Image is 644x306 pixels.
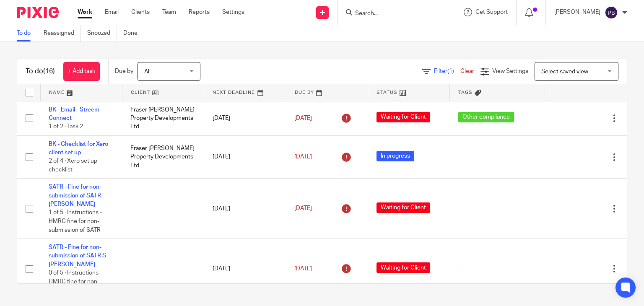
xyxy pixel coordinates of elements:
[204,101,286,135] td: [DATE]
[115,67,133,75] p: Due by
[17,25,37,41] a: To do
[377,112,430,122] span: Waiting for Client
[458,205,537,213] div: ---
[49,270,102,293] span: 0 of 5 · Instructions - HMRC fine for non-submission of SATR
[458,265,537,273] div: ---
[460,68,474,74] a: Clear
[204,239,286,299] td: [DATE]
[554,8,600,16] p: [PERSON_NAME]
[49,141,108,156] a: BK - Checklist for Xero client set up
[377,151,414,161] span: In progress
[63,62,100,81] a: + Add task
[377,202,430,213] span: Waiting for Client
[492,68,528,74] span: View Settings
[49,158,97,173] span: 2 of 4 · Xero set up checklist
[377,262,430,273] span: Waiting for Client
[49,107,99,121] a: BK - Email - Streem Connect
[144,69,151,75] span: All
[49,124,83,130] span: 1 of 2 · Task 2
[294,154,312,160] span: [DATE]
[26,67,55,76] h1: To do
[162,8,176,16] a: Team
[204,135,286,179] td: [DATE]
[458,112,514,122] span: Other compliance
[294,266,312,272] span: [DATE]
[434,68,460,74] span: Filter
[458,90,473,95] span: Tags
[131,8,150,16] a: Clients
[49,184,101,207] a: SATR - Fine for non-submission of SATR [PERSON_NAME]
[105,8,119,16] a: Email
[354,10,430,18] input: Search
[49,244,106,267] a: SATR - Fine for non-submission of SATR S [PERSON_NAME]
[123,25,144,41] a: Done
[605,6,618,19] img: svg%3E
[189,8,210,16] a: Reports
[122,135,204,179] td: Fraser [PERSON_NAME] Property Developments Ltd
[87,25,117,41] a: Snoozed
[294,206,312,212] span: [DATE]
[78,8,92,16] a: Work
[44,25,81,41] a: Reassigned
[49,210,102,233] span: 1 of 5 · Instructions - HMRC fine for non-submission of SATR
[541,69,588,75] span: Select saved view
[458,153,537,161] div: ---
[475,9,508,15] span: Get Support
[122,101,204,135] td: Fraser [PERSON_NAME] Property Developments Ltd
[294,115,312,121] span: [DATE]
[447,68,454,74] span: (1)
[204,179,286,239] td: [DATE]
[222,8,244,16] a: Settings
[17,7,59,18] img: Pixie
[43,68,55,75] span: (16)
